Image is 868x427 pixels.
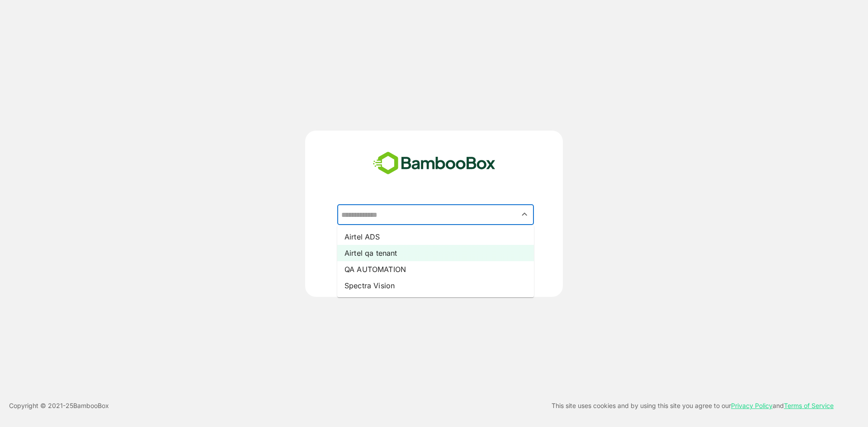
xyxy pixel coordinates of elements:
[552,400,834,411] p: This site uses cookies and by using this site you agree to our and
[9,400,109,411] p: Copyright © 2021- 25 BambooBox
[337,245,534,261] li: Airtel qa tenant
[784,402,834,409] a: Terms of Service
[337,277,534,294] li: Spectra Vision
[519,208,531,221] button: Close
[731,402,773,409] a: Privacy Policy
[368,149,500,178] img: bamboobox
[337,261,534,277] li: QA AUTOMATION
[337,229,534,245] li: Airtel ADS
